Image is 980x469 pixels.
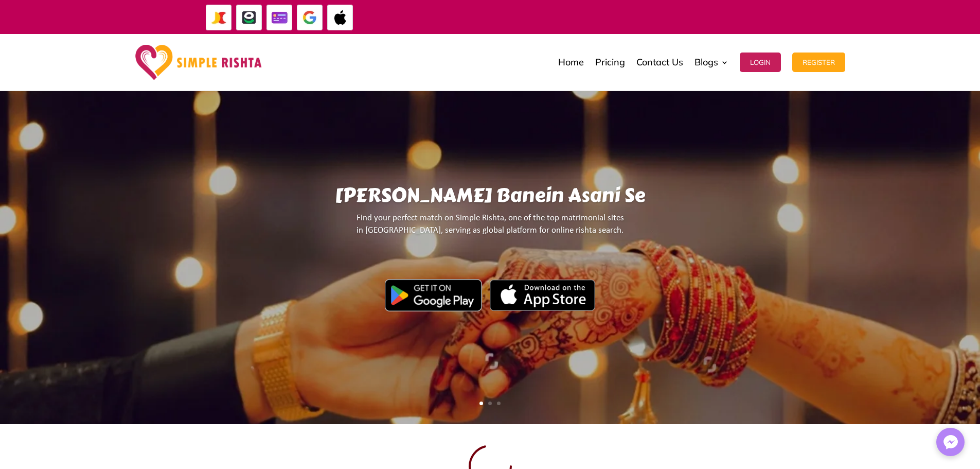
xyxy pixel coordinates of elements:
[792,53,845,72] button: Register
[740,53,781,72] button: Login
[558,37,584,88] a: Home
[479,402,483,405] a: 1
[128,184,852,212] h1: [PERSON_NAME] Banein Asani Se
[636,37,683,88] a: Contact Us
[792,37,845,88] a: Register
[128,212,852,246] p: Find your perfect match on Simple Rishta, one of the top matrimonial sites in [GEOGRAPHIC_DATA], ...
[497,402,501,405] a: 3
[940,432,961,453] img: Messenger
[694,37,728,88] a: Blogs
[488,402,492,405] a: 2
[385,279,482,311] img: Google Play
[740,37,781,88] a: Login
[595,37,625,88] a: Pricing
